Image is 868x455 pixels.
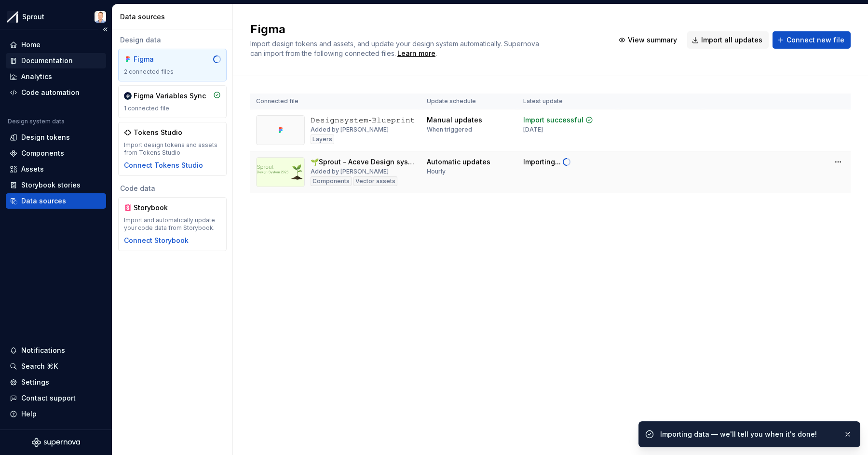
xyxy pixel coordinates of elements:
[787,35,844,45] span: Connect new file
[311,157,415,167] div: 🌱Sprout - Aceve Design system 2025
[353,176,397,186] div: Vector assets
[6,37,106,53] a: Home
[311,115,415,125] div: 𝙳𝚎𝚜𝚒𝚐𝚗𝚜𝚢𝚜𝚝𝚎𝚖-𝙱𝚕𝚞𝚎𝚙𝚛𝚒𝚗𝚝
[421,94,517,109] th: Update schedule
[124,236,189,245] button: Connect Storybook
[118,184,227,193] div: Code data
[134,54,180,64] div: Figma
[21,361,58,371] div: Search ⌘K
[628,35,677,45] span: View summary
[523,157,561,167] div: Importing...
[614,31,683,49] button: View summary
[6,406,106,422] button: Help
[6,130,106,145] a: Design tokens
[523,115,583,125] div: Import successful
[427,168,446,175] div: Hourly
[21,346,65,355] div: Notifications
[6,343,106,358] button: Notifications
[517,94,618,109] th: Latest update
[396,50,437,57] span: .
[21,164,44,174] div: Assets
[118,197,227,251] a: StorybookImport and automatically update your code data from Storybook.Connect Storybook
[2,6,110,27] button: SproutEddie Persson
[32,438,80,447] svg: Supernova Logo
[118,35,227,45] div: Design data
[124,161,203,170] button: Connect Tokens Studio
[311,126,389,134] div: Added by [PERSON_NAME]
[21,56,73,66] div: Documentation
[8,118,65,125] div: Design system data
[120,12,229,22] div: Data sources
[6,177,106,193] a: Storybook stories
[523,126,543,134] div: [DATE]
[311,134,334,144] div: Layers
[118,49,227,81] a: Figma2 connected files
[22,12,44,22] div: Sprout
[311,168,389,175] div: Added by [PERSON_NAME]
[6,146,106,161] a: Components
[21,40,41,50] div: Home
[21,196,66,206] div: Data sources
[701,35,762,45] span: Import all updates
[6,161,106,177] a: Assets
[124,105,221,112] div: 1 connected file
[6,85,106,100] a: Code automation
[687,31,769,49] button: Import all updates
[134,128,182,137] div: Tokens Studio
[21,393,76,403] div: Contact support
[6,69,106,84] a: Analytics
[773,31,851,49] button: Connect new file
[98,23,112,36] button: Collapse sidebar
[118,122,227,176] a: Tokens StudioImport design tokens and assets from Tokens StudioConnect Tokens Studio
[21,88,80,97] div: Code automation
[21,180,81,190] div: Storybook stories
[134,91,206,101] div: Figma Variables Sync
[124,216,221,232] div: Import and automatically update your code data from Storybook.
[21,72,52,81] div: Analytics
[6,390,106,406] button: Contact support
[21,377,49,387] div: Settings
[21,409,37,419] div: Help
[134,203,180,213] div: Storybook
[660,429,836,439] div: Importing data — we'll tell you when it's done!
[311,176,352,186] div: Components
[7,11,18,23] img: b6c2a6ff-03c2-4811-897b-2ef07e5e0e51.png
[124,68,221,76] div: 2 connected files
[250,94,421,109] th: Connected file
[21,148,64,158] div: Components
[397,49,435,58] a: Learn more
[6,359,106,374] button: Search ⌘K
[6,375,106,390] a: Settings
[250,22,602,37] h2: Figma
[21,133,70,142] div: Design tokens
[427,157,490,167] div: Automatic updates
[6,193,106,209] a: Data sources
[250,40,541,57] span: Import design tokens and assets, and update your design system automatically. Supernova can impor...
[427,115,482,125] div: Manual updates
[118,85,227,118] a: Figma Variables Sync1 connected file
[95,11,106,23] img: Eddie Persson
[427,126,472,134] div: When triggered
[6,53,106,68] a: Documentation
[124,141,221,157] div: Import design tokens and assets from Tokens Studio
